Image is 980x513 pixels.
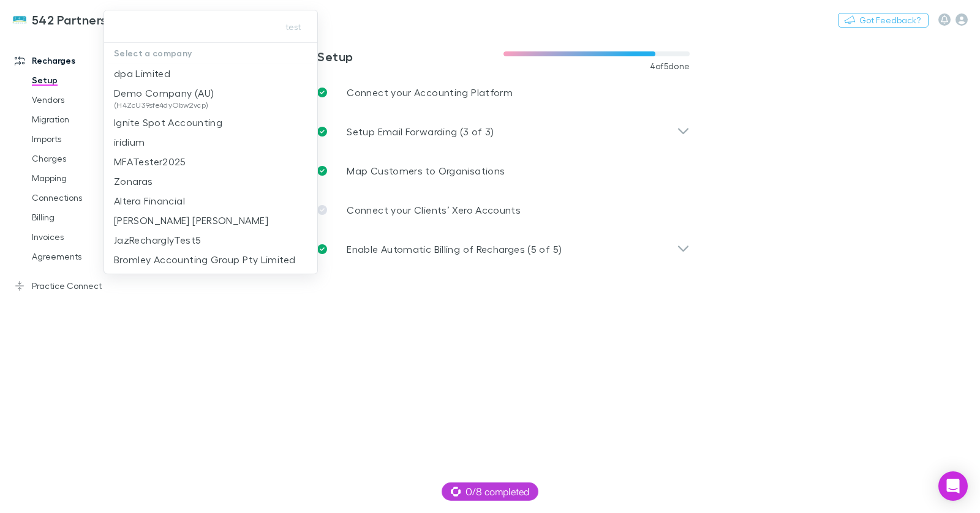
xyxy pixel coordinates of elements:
[114,66,170,81] p: dpa Limited
[114,135,145,149] p: iridium
[938,471,968,501] div: Open Intercom Messenger
[114,154,186,169] p: MFATester2025
[114,193,185,208] p: Altera Financial
[104,43,317,64] p: Select a company
[273,20,312,34] button: test
[114,115,222,130] p: Ignite Spot Accounting
[114,213,268,228] p: [PERSON_NAME] [PERSON_NAME]
[285,20,301,34] span: test
[114,252,295,267] p: Bromley Accounting Group Pty Limited
[114,86,214,100] p: Demo Company (AU)
[114,233,201,247] p: JazRecharglyTest5
[114,100,214,110] span: (H4ZcU39sfe4dyObw2vcp)
[114,174,153,189] p: Zonaras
